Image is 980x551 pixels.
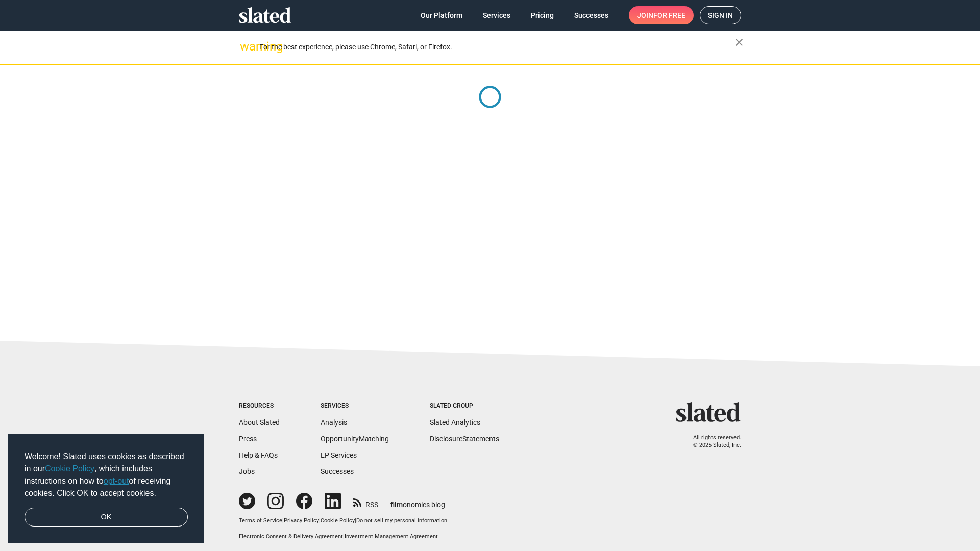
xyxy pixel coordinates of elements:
[483,6,510,24] span: Services
[321,435,389,443] a: OpportunityMatching
[574,6,608,24] span: Successes
[355,517,356,524] span: |
[282,517,284,524] span: |
[708,7,733,24] span: Sign in
[345,533,438,540] a: Investment Management Agreement
[240,40,252,53] mat-icon: warning
[475,6,519,24] a: Services
[321,451,357,459] a: EP Services
[24,508,188,527] a: dismiss cookie message
[284,517,319,524] a: Privacy Policy
[430,435,499,443] a: DisclosureStatements
[353,494,378,510] a: RSS
[421,6,462,24] span: Our Platform
[259,40,735,54] div: For the best experience, please use Chrome, Safari, or Firefox.
[637,6,685,24] span: Join
[430,418,480,427] a: Slated Analytics
[343,533,345,540] span: |
[239,533,343,540] a: Electronic Consent & Delivery Agreement
[700,6,741,24] a: Sign in
[8,434,204,543] div: cookieconsent
[629,6,694,24] a: Joinfor free
[239,451,278,459] a: Help & FAQs
[321,418,347,427] a: Analysis
[239,467,255,475] a: Jobs
[733,36,745,48] mat-icon: close
[321,467,354,475] a: Successes
[531,6,554,24] span: Pricing
[412,6,471,24] a: Our Platform
[523,6,562,24] a: Pricing
[45,464,94,473] a: Cookie Policy
[24,450,188,499] span: Welcome! Slated uses cookies as described in our , which includes instructions on how to of recei...
[653,6,685,24] span: for free
[682,434,741,449] p: All rights reserved. © 2025 Slated, Inc.
[239,435,257,443] a: Press
[319,517,321,524] span: |
[390,492,445,510] a: filmonomics blog
[104,477,129,485] a: opt-out
[356,517,447,525] button: Do not sell my personal information
[239,418,280,427] a: About Slated
[390,500,403,509] span: film
[321,402,389,410] div: Services
[566,6,617,24] a: Successes
[239,402,280,410] div: Resources
[430,402,499,410] div: Slated Group
[239,517,282,524] a: Terms of Service
[321,517,355,524] a: Cookie Policy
